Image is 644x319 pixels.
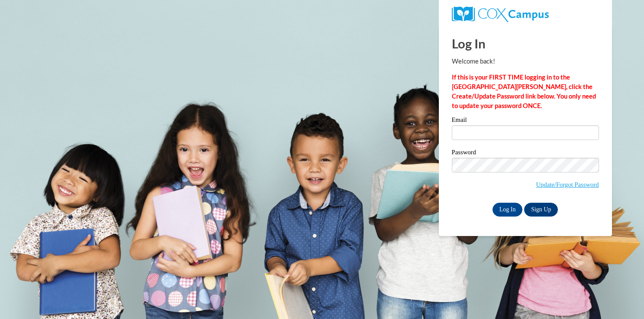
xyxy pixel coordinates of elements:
h1: Log In [452,35,599,52]
strong: If this is your FIRST TIME logging in to the [GEOGRAPHIC_DATA][PERSON_NAME], click the Create/Upd... [452,73,596,109]
label: Email [452,117,599,125]
a: Sign Up [524,203,558,217]
label: Password [452,149,599,158]
a: Update/Forgot Password [536,181,599,188]
a: COX Campus [452,6,599,22]
p: Welcome back! [452,57,599,66]
input: Log In [493,203,523,217]
img: COX Campus [452,6,549,22]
